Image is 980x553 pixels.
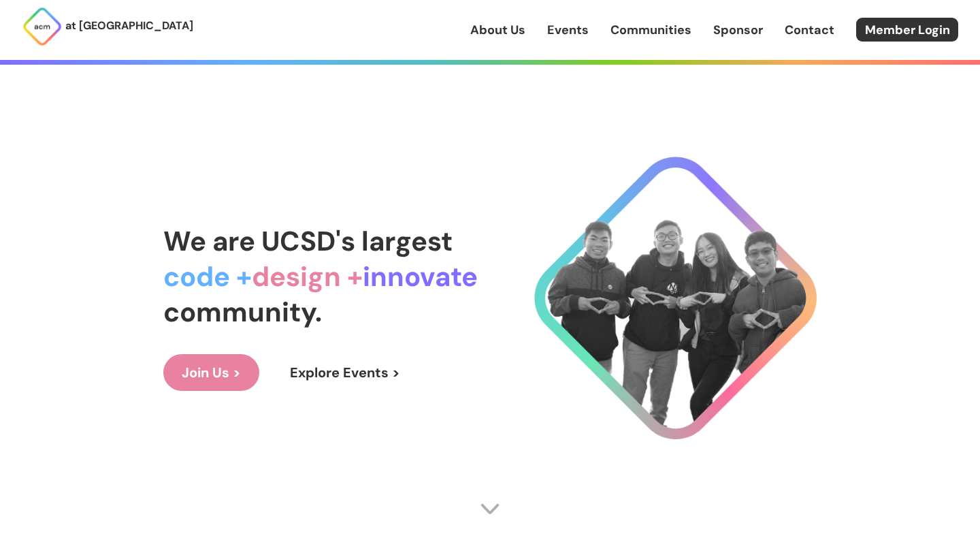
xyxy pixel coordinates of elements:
span: design + [252,259,363,294]
a: at [GEOGRAPHIC_DATA] [22,6,193,47]
p: at [GEOGRAPHIC_DATA] [65,17,193,35]
a: Sponsor [713,21,763,39]
a: Member Login [856,18,958,42]
img: Scroll Arrow [480,499,500,519]
span: code + [163,259,252,294]
span: innovate [363,259,478,294]
a: Events [547,21,589,39]
img: Cool Logo [534,157,817,439]
a: Contact [785,21,834,39]
a: Explore Events > [272,354,419,391]
a: Join Us > [163,354,259,391]
span: We are UCSD's largest [163,223,453,259]
a: Communities [610,21,691,39]
img: ACM Logo [22,6,63,47]
span: community. [163,294,322,330]
a: About Us [470,21,525,39]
